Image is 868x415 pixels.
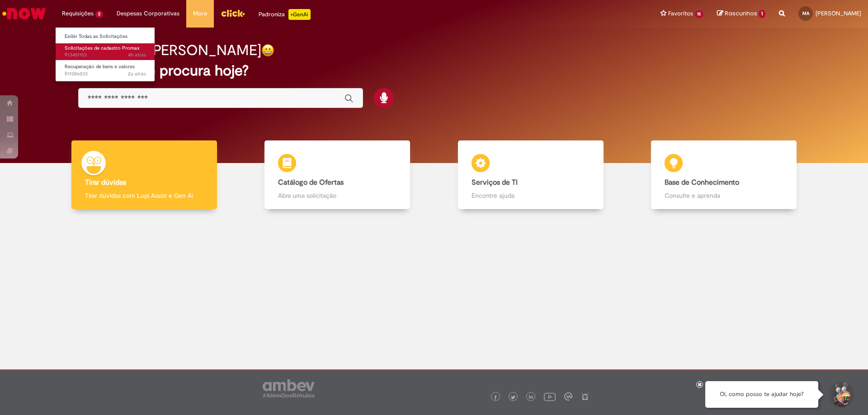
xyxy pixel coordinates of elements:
[816,9,861,17] span: [PERSON_NAME]
[493,395,498,400] img: logo_footer_facebook.png
[627,140,821,210] a: Base de Conhecimento Consulte e aprenda
[725,9,757,18] span: Rascunhos
[62,9,94,18] span: Requisições
[221,6,245,20] img: click_logo_yellow_360x200.png
[241,140,434,210] a: Catálogo de Ofertas Abra uma solicitação
[56,43,155,60] a: Aberto R13451153 : Solicitações de cadastro Promax
[263,379,315,397] img: logo_footer_ambev_rotulo_gray.png
[78,42,261,58] h2: Boa tarde, [PERSON_NAME]
[759,10,765,18] span: 1
[65,63,135,70] span: Recuperação de bens e valores
[564,392,572,401] img: logo_footer_workplace.png
[434,140,627,210] a: Serviços de TI Encontre ajuda
[128,70,146,77] span: 2a atrás
[78,63,790,79] h2: O que você procura hoje?
[128,51,146,58] time: 27/08/2025 09:43:41
[472,178,518,187] b: Serviços de TI
[278,178,344,187] b: Catálogo de Ofertas
[56,62,155,79] a: Aberto R11086033 : Recuperação de bens e valores
[665,191,783,200] p: Consulte e aprenda
[278,191,396,200] p: Abra uma solicitação
[1,5,47,23] img: ServiceNow
[56,32,155,42] a: Exibir Todas as Solicitações
[665,178,739,187] b: Base de Conhecimento
[802,10,809,16] span: MA
[65,45,140,51] span: Solicitações de cadastro Promax
[85,191,203,200] p: Tirar dúvidas com Lupi Assist e Gen Ai
[128,70,146,77] time: 08/02/2024 11:42:03
[581,392,589,401] img: logo_footer_naosei.png
[695,10,704,18] span: 15
[511,395,515,400] img: logo_footer_twitter.png
[261,44,274,57] img: happy-face.png
[95,10,103,18] span: 2
[705,381,818,408] div: Oi, como posso te ajudar hoje?
[193,9,207,18] span: More
[128,51,146,58] span: 4h atrás
[288,9,311,20] p: +GenAi
[544,391,556,402] img: logo_footer_youtube.png
[85,178,126,187] b: Tirar dúvidas
[668,9,693,18] span: Favoritos
[472,191,590,200] p: Encontre ajuda
[259,9,311,20] div: Padroniza
[47,140,241,210] a: Tirar dúvidas Tirar dúvidas com Lupi Assist e Gen Ai
[117,9,179,18] span: Despesas Corporativas
[827,381,854,408] button: Iniciar Conversa de Suporte
[529,395,533,400] img: logo_footer_linkedin.png
[65,51,146,59] span: R13451153
[717,9,765,18] a: Rascunhos
[65,70,146,78] span: R11086033
[55,27,155,82] ul: Requisições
